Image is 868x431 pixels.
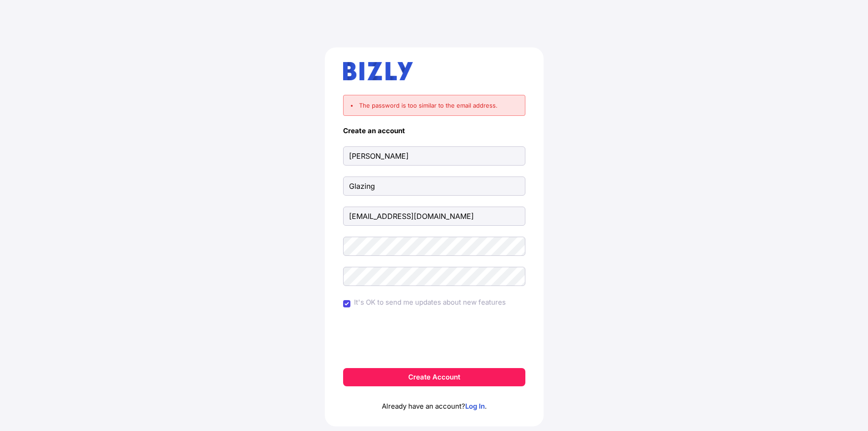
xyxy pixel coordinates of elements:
input: Email [343,207,525,226]
li: The password is too similar to the email address. [351,101,518,110]
a: Log In [465,402,485,410]
h4: Create an account [343,127,525,135]
img: bizly_logo.svg [343,62,413,80]
p: Already have an account? . [343,386,525,412]
button: Create Account [343,368,525,386]
iframe: reCAPTCHA [365,322,503,357]
label: It's OK to send me updates about new features [354,297,506,308]
input: Last Name [343,177,525,196]
input: First Name [343,146,525,166]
